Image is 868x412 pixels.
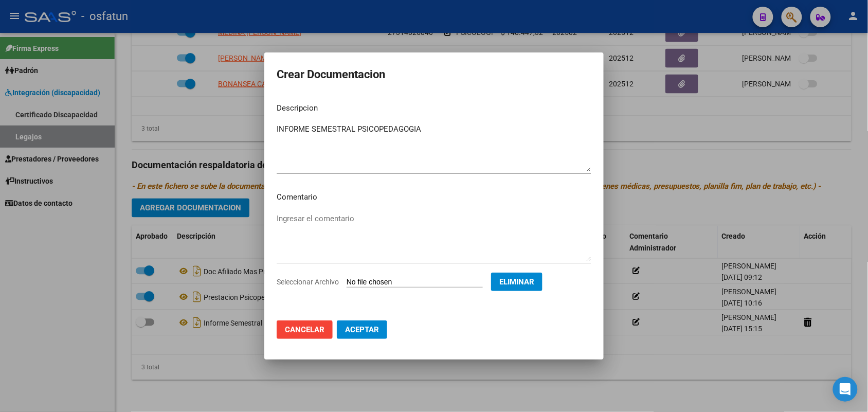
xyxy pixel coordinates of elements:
[277,191,591,203] p: Comentario
[277,65,591,84] h2: Crear Documentacion
[833,377,858,402] div: Open Intercom Messenger
[491,273,542,291] button: Eliminar
[499,277,534,286] span: Eliminar
[337,320,387,339] button: Aceptar
[277,278,339,286] span: Seleccionar Archivo
[285,325,324,334] span: Cancelar
[277,102,591,114] p: Descripcion
[345,325,379,334] span: Aceptar
[277,320,333,339] button: Cancelar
